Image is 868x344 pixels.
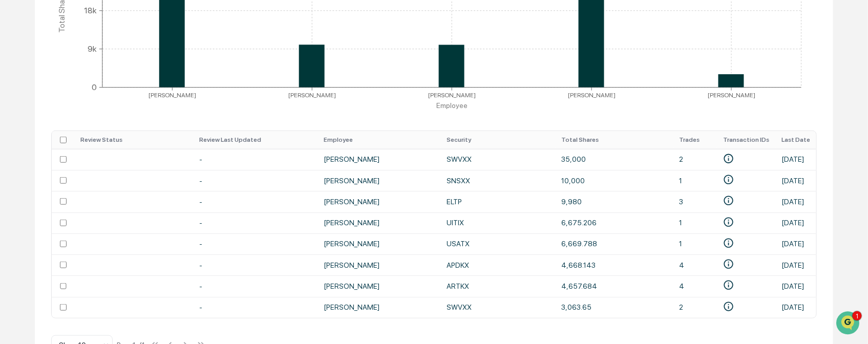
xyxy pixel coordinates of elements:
[568,92,616,99] tspan: [PERSON_NAME]
[88,44,97,54] tspan: 9k
[723,238,734,249] svg: • Plaid-gJZvg98wm1I3wBDanbrzC4Q7qdrMeqHKoqPjE
[428,92,476,99] tspan: [PERSON_NAME]
[708,92,755,99] tspan: [PERSON_NAME]
[673,131,717,149] th: Trades
[556,254,673,275] td: 4,668.143
[775,191,816,212] td: [DATE]
[723,217,734,228] svg: • Plaid-bnZ31v8VrdI6kJb9M3ZXf1vzqrZaVqCD0q3zw
[556,275,673,296] td: 4,657.684
[318,254,441,275] td: [PERSON_NAME]
[673,149,717,170] td: 2
[91,172,112,180] span: [DATE]
[775,254,816,275] td: [DATE]
[723,174,734,185] svg: • CW ADVISORS LLC-G|945-2025-08-21-SNSXX-10000-1.00 • CW ADVISORS LLC-G|945-2025-08-21-SNSXX-1000...
[159,117,186,129] button: See all
[318,212,441,233] td: [PERSON_NAME]
[556,191,673,212] td: 9,980
[673,233,717,254] td: 1
[556,233,673,254] td: 6,669.788
[10,83,29,102] img: 1746055101610-c473b297-6a78-478c-a979-82029cc54cd1
[288,92,336,99] tspan: [PERSON_NAME]
[318,191,441,212] td: [PERSON_NAME]
[723,195,734,206] svg: • Fidelity Investments (Investment)-2565035474 • Fidelity Investments (Investment)-2565035475 • F...
[20,145,29,153] img: 1746055101610-c473b297-6a78-478c-a979-82029cc54cd1
[556,131,673,149] th: Total Shares
[775,170,816,191] td: [DATE]
[193,212,317,233] td: -
[193,254,317,275] td: -
[673,170,717,191] td: 1
[775,297,816,318] td: [DATE]
[556,297,673,318] td: 3,063.65
[441,254,556,275] td: APDKX
[673,297,717,318] td: 2
[20,234,65,244] span: Data Lookup
[70,210,131,229] a: 🗄️Attestations
[91,144,112,153] span: [DATE]
[32,144,83,153] span: [PERSON_NAME]
[10,162,27,179] img: Jack Rasmussen
[723,259,734,270] svg: • Plaid-OD8e5LOKZJHnNP61xq7OuO3YgE7KRgsgr8EAZ • Plaid-7dq7NnKJ3pteQEaN9YkzUdNZYmwJAYC5vQXnB • Pla...
[318,131,441,149] th: Employee
[193,297,317,318] td: -
[723,153,734,164] svg: • Plaid-gvE56K4MnaUo88Q3KM6rS544w65E9mi3z8vy0 • Plaid-5bm0MgwzZLf600XYDJo3tAaaQzAVg5F60w73j
[32,172,83,180] span: [PERSON_NAME]
[441,212,556,233] td: UITIX
[441,131,556,149] th: Security
[85,172,89,180] span: •
[193,170,317,191] td: -
[556,212,673,233] td: 6,675.206
[20,214,66,225] span: Preclearance
[193,233,317,254] td: -
[441,233,556,254] td: USATX
[318,170,441,191] td: [PERSON_NAME]
[318,149,441,170] td: [PERSON_NAME]
[6,230,69,248] a: 🔎Data Lookup
[441,149,556,170] td: SWVXX
[441,170,556,191] td: SNSXX
[835,310,863,338] iframe: Open customer support
[775,131,816,149] th: Last Date
[22,83,40,102] img: 8933085812038_c878075ebb4cc5468115_72.jpg
[10,27,186,43] p: How can we help?
[673,254,717,275] td: 4
[10,216,18,224] div: 🖐️
[20,173,29,181] img: 1746055101610-c473b297-6a78-478c-a979-82029cc54cd1
[436,101,468,110] tspan: Employee
[441,297,556,318] td: SWVXX
[556,149,673,170] td: 35,000
[193,131,317,149] th: Review Last Updated
[92,82,97,92] tspan: 0
[775,275,816,296] td: [DATE]
[441,275,556,296] td: ARTKX
[149,92,196,99] tspan: [PERSON_NAME]
[673,212,717,233] td: 1
[193,275,317,296] td: -
[775,149,816,170] td: [DATE]
[673,275,717,296] td: 4
[10,119,69,127] div: Past conversations
[74,216,82,224] div: 🗄️
[10,235,18,243] div: 🔎
[46,94,141,102] div: We're available if you need us!
[775,212,816,233] td: [DATE]
[318,297,441,318] td: [PERSON_NAME]
[556,170,673,191] td: 10,000
[723,279,734,291] svg: • Plaid-XAQeB08x7VuMwjKBxgqYINDxa4qzkaCaR4gvM • Plaid-963VKzAZQNUY09xJEM3BUNJjqvXRkqCxYdE90 • Pla...
[102,254,124,262] span: Pylon
[318,233,441,254] td: [PERSON_NAME]
[318,275,441,296] td: [PERSON_NAME]
[441,191,556,212] td: ELTP
[84,214,127,225] span: Attestations
[193,191,317,212] td: -
[84,6,97,15] tspan: 18k
[193,149,317,170] td: -
[10,135,27,151] img: Jack Rasmussen
[6,210,70,229] a: 🖐️Preclearance
[717,131,775,149] th: Transaction IDs
[174,87,186,99] button: Start new chat
[723,301,734,312] svg: • Plaid-Lz65OzO8evH9ONLBao8qf0yMBxojxKHdN8e0N • Plaid-Qzq9nznbeaHqQ8mA09EmIoB737XrNmSb5YpD9
[72,253,124,262] a: Powered byPylon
